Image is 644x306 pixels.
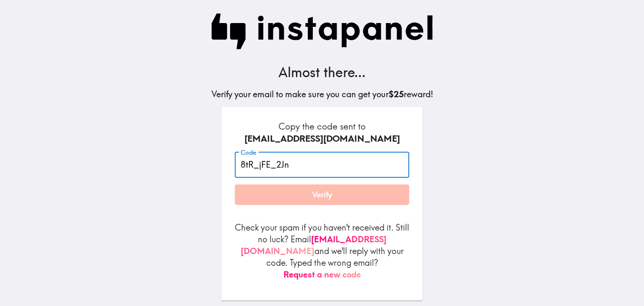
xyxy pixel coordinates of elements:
a: [EMAIL_ADDRESS][DOMAIN_NAME] [241,234,387,256]
div: [EMAIL_ADDRESS][DOMAIN_NAME] [235,132,409,145]
img: Instapanel [211,13,433,49]
button: Request a new code [283,269,361,280]
input: xxx_xxx_xxx [235,152,409,178]
label: Code [241,148,256,157]
h6: Copy the code sent to [235,120,409,145]
p: Check your spam if you haven't received it. Still no luck? Email and we'll reply with your code. ... [235,222,409,280]
b: $25 [389,89,404,99]
button: Verify [235,184,409,205]
h3: Almost there... [211,63,433,82]
h5: Verify your email to make sure you can get your reward! [211,88,433,100]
